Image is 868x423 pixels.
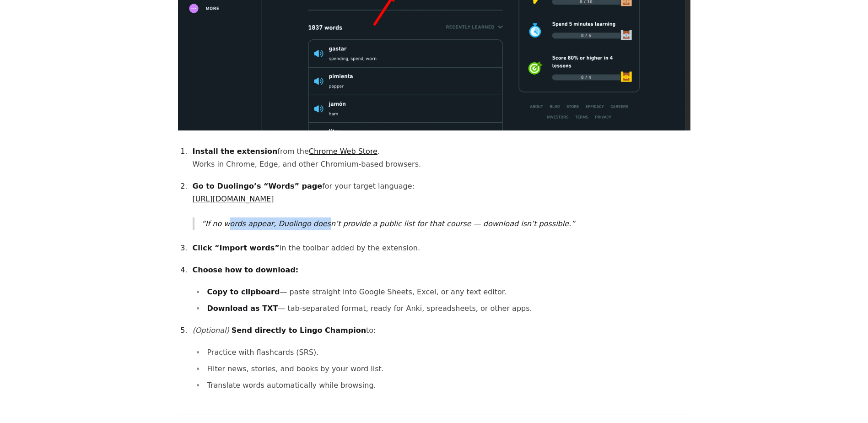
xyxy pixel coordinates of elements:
strong: Send directly to Lingo Champion [232,326,366,335]
strong: Click “Import words” [193,244,280,252]
p: to: [193,324,690,337]
p: in the toolbar added by the extension. [193,242,690,255]
p: from the . Works in Chrome, Edge, and other Chromium-based browsers. [193,145,690,171]
strong: Choose how to download: [193,266,299,274]
li: — tab-separated format, ready for Anki, spreadsheets, or other apps. [205,302,690,315]
p: If no words appear, Duolingo doesn’t provide a public list for that course — download isn’t possi... [202,217,690,230]
strong: Copy to clipboard [207,287,280,296]
li: — paste straight into Google Sheets, Excel, or any text editor. [205,286,690,298]
li: Translate words automatically while browsing. [205,379,690,392]
a: Chrome Web Store [309,147,377,156]
p: for your target language: [193,180,690,206]
a: [URL][DOMAIN_NAME] [193,195,274,203]
strong: Download as TXT [207,304,278,313]
strong: Install the extension [193,147,278,156]
li: Filter news, stories, and books by your word list. [205,363,690,375]
em: (Optional) [193,326,229,335]
li: Practice with flashcards (SRS). [205,346,690,359]
strong: Go to Duolingo’s “Words” page [193,182,323,190]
